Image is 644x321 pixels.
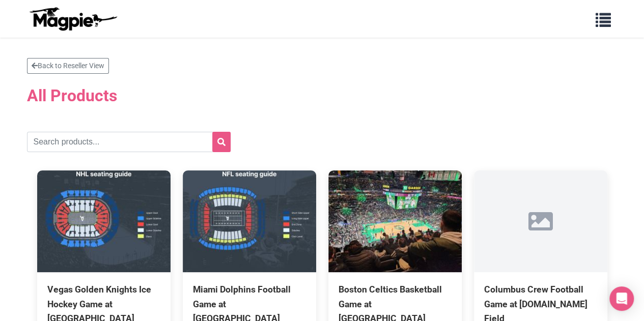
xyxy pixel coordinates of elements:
[609,286,634,311] div: Open Intercom Messenger
[328,170,462,272] img: Boston Celtics Basketball Game at TD Garden
[27,7,119,31] img: logo-ab69f6fb50320c5b225c76a69d11143b.png
[27,80,618,111] h2: All Products
[27,132,231,152] input: Search products...
[37,170,171,272] img: Vegas Golden Knights Ice Hockey Game at T-Mobile Arena
[183,170,316,272] img: Miami Dolphins Football Game at Hard Rock Stadium
[27,58,109,74] a: Back to Reseller View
